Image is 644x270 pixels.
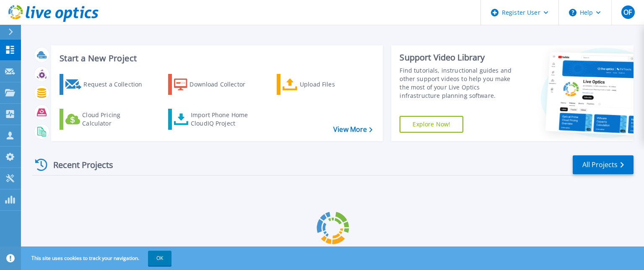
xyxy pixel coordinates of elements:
[168,74,262,95] a: Download Collector
[573,155,634,174] a: All Projects
[23,251,171,266] span: This site uses cookies to track your navigation.
[60,54,372,63] h3: Start a New Project
[82,111,149,128] div: Cloud Pricing Calculator
[83,76,151,93] div: Request a Collection
[400,116,463,133] a: Explore Now!
[277,74,370,95] a: Upload Files
[400,52,521,63] div: Support Video Library
[190,76,257,93] div: Download Collector
[623,9,632,16] span: OF
[60,109,153,130] a: Cloud Pricing Calculator
[333,126,372,134] a: View More
[300,76,367,93] div: Upload Files
[148,251,171,266] button: OK
[400,66,521,100] div: Find tutorials, instructional guides and other support videos to help you make the most of your L...
[60,74,153,95] a: Request a Collection
[191,111,256,128] div: Import Phone Home CloudIQ Project
[32,155,125,175] div: Recent Projects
